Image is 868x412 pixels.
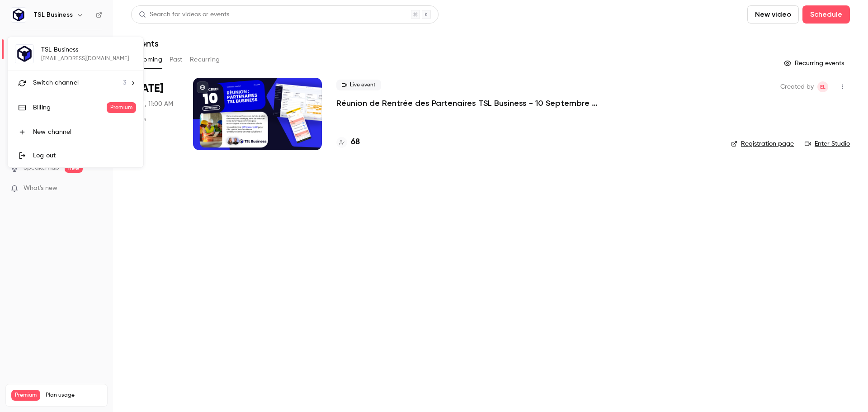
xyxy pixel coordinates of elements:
[33,151,136,160] div: Log out
[33,78,79,88] span: Switch channel
[33,103,107,112] div: Billing
[33,128,136,137] div: New channel
[107,102,136,113] span: Premium
[123,78,126,88] span: 3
